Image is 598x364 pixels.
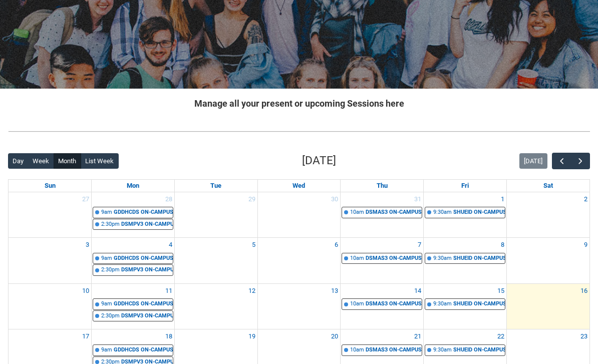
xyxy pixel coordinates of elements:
div: SHUEID ON-CAMPUS User Experience & Interface Design | Studio 9 ([PERSON_NAME]. L1) (capacity x20p... [453,346,505,354]
td: Go to August 7, 2025 [341,238,424,284]
a: Go to August 9, 2025 [582,238,589,252]
div: SHUEID ON-CAMPUS User Experience & Interface Design | Studio 9 ([PERSON_NAME]. L1) (capacity x20p... [453,208,505,217]
div: GDDHCDS ON-CAMPUS Human Centred Design | Studio 6 ([PERSON_NAME][GEOGRAPHIC_DATA].) (capacity x32... [114,346,173,354]
div: DSMAS3 ON-CAMPUS Audio Storytelling STAGE 4 | Studio 11 ([PERSON_NAME]. L1) (capacity xppl) | [PE... [366,300,422,308]
a: Go to August 3, 2025 [84,238,91,252]
td: Go to August 13, 2025 [257,283,341,329]
a: Go to August 11, 2025 [163,284,174,298]
button: Previous Month [552,153,571,169]
a: Go to August 21, 2025 [412,329,423,343]
a: Go to August 22, 2025 [495,329,506,343]
td: Go to August 1, 2025 [424,192,507,238]
td: Go to August 8, 2025 [424,238,507,284]
div: 10am [350,208,364,217]
a: Saturday [541,180,555,192]
button: List Week [81,153,119,169]
a: Go to August 6, 2025 [333,238,340,252]
h2: [DATE] [302,152,336,169]
div: SHUEID ON-CAMPUS User Experience & Interface Design | Studio 9 ([PERSON_NAME]. L1) (capacity x20p... [453,300,505,308]
div: 2:30pm [101,312,120,320]
a: Go to August 20, 2025 [329,329,340,343]
td: Go to August 9, 2025 [506,238,589,284]
a: Go to August 1, 2025 [499,192,506,206]
div: GDDHCDS ON-CAMPUS Human Centred Design | Studio 6 ([PERSON_NAME][GEOGRAPHIC_DATA].) (capacity x32... [114,254,173,263]
h2: Manage all your present or upcoming Sessions here [8,97,590,110]
div: DSMPV3 ON-CAMPUS Video Production STAGE 3 | Studio 10 ([PERSON_NAME][GEOGRAPHIC_DATA] L1) (capaci... [121,312,173,320]
td: Go to August 3, 2025 [9,238,92,284]
a: Go to July 31, 2025 [412,192,423,206]
button: Week [28,153,54,169]
a: Go to August 7, 2025 [416,238,423,252]
a: Go to August 4, 2025 [167,238,174,252]
a: Go to August 13, 2025 [329,284,340,298]
div: DSMPV3 ON-CAMPUS Video Production STAGE 3 | Studio 10 ([PERSON_NAME][GEOGRAPHIC_DATA] L1) (capaci... [121,220,173,229]
td: Go to August 16, 2025 [506,283,589,329]
div: DSMPV3 ON-CAMPUS Video Production STAGE 3 | Studio 10 ([PERSON_NAME][GEOGRAPHIC_DATA] L1) (capaci... [121,266,173,274]
td: Go to August 5, 2025 [174,238,257,284]
a: Monday [125,180,141,192]
button: Next Month [571,153,590,169]
div: 9am [101,300,112,308]
a: Go to August 2, 2025 [582,192,589,206]
div: DSMAS3 ON-CAMPUS Audio Storytelling STAGE 4 | Studio 11 ([PERSON_NAME]. L1) (capacity xppl) | [PE... [366,346,422,354]
button: [DATE] [519,153,547,169]
div: 9:30am [433,254,452,263]
td: Go to August 12, 2025 [174,283,257,329]
a: Go to August 8, 2025 [499,238,506,252]
div: SHUEID ON-CAMPUS User Experience & Interface Design | Studio 9 ([PERSON_NAME]. L1) (capacity x20p... [453,254,505,263]
div: 9am [101,346,112,354]
td: Go to August 4, 2025 [92,238,175,284]
a: Thursday [375,180,390,192]
button: Day [8,153,29,169]
div: 9:30am [433,208,452,217]
a: Tuesday [208,180,223,192]
td: Go to July 29, 2025 [174,192,257,238]
a: Go to August 19, 2025 [246,329,257,343]
a: Go to August 18, 2025 [163,329,174,343]
td: Go to July 27, 2025 [9,192,92,238]
div: 9am [101,208,112,217]
td: Go to August 6, 2025 [257,238,341,284]
a: Go to August 10, 2025 [80,284,91,298]
a: Friday [459,180,471,192]
div: 2:30pm [101,220,120,229]
a: Go to July 28, 2025 [163,192,174,206]
a: Sunday [43,180,58,192]
div: 9:30am [433,346,452,354]
button: Month [54,153,81,169]
a: Go to July 29, 2025 [246,192,257,206]
div: 9:30am [433,300,452,308]
div: DSMAS3 ON-CAMPUS Audio Storytelling STAGE 4 | Studio 11 ([PERSON_NAME]. L1) (capacity xppl) | [PE... [366,254,422,263]
td: Go to August 10, 2025 [9,283,92,329]
div: GDDHCDS ON-CAMPUS Human Centred Design | Studio 6 ([PERSON_NAME][GEOGRAPHIC_DATA].) (capacity x32... [114,300,173,308]
a: Go to August 15, 2025 [495,284,506,298]
td: Go to July 30, 2025 [257,192,341,238]
div: DSMAS3 ON-CAMPUS Audio Storytelling STAGE 4 | Studio 11 ([PERSON_NAME]. L1) (capacity xppl) | [PE... [366,208,422,217]
div: 10am [350,346,364,354]
a: Go to August 14, 2025 [412,284,423,298]
img: REDU_GREY_LINE [8,127,590,137]
div: 10am [350,254,364,263]
td: Go to August 14, 2025 [341,283,424,329]
td: Go to August 2, 2025 [506,192,589,238]
div: 9am [101,254,112,263]
div: 2:30pm [101,266,120,274]
a: Go to August 12, 2025 [246,284,257,298]
td: Go to July 28, 2025 [92,192,175,238]
a: Go to July 30, 2025 [329,192,340,206]
a: Wednesday [290,180,307,192]
a: Go to August 23, 2025 [578,329,589,343]
td: Go to August 11, 2025 [92,283,175,329]
a: Go to August 17, 2025 [80,329,91,343]
td: Go to August 15, 2025 [424,283,507,329]
div: GDDHCDS ON-CAMPUS Human Centred Design | Studio 6 ([PERSON_NAME][GEOGRAPHIC_DATA].) (capacity x32... [114,208,173,217]
a: Go to July 27, 2025 [80,192,91,206]
td: Go to July 31, 2025 [341,192,424,238]
div: 10am [350,300,364,308]
a: Go to August 16, 2025 [578,284,589,298]
a: Go to August 5, 2025 [250,238,257,252]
